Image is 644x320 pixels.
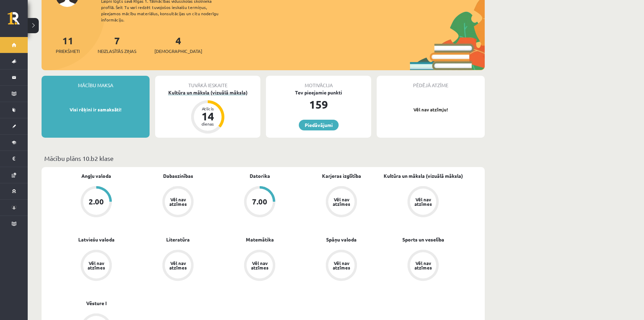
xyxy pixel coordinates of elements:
div: Vēl nav atzīmes [250,261,269,270]
a: Dabaszinības [163,172,193,180]
p: Mācību plāns 10.b2 klase [44,154,482,163]
div: 2.00 [89,198,104,205]
a: Datorika [250,172,270,180]
div: Vēl nav atzīmes [87,261,106,270]
a: Rīgas 1. Tālmācības vidusskola [8,12,28,29]
div: dienas [197,122,218,126]
a: Angļu valoda [81,172,111,180]
div: Mācību maksa [42,76,150,89]
a: Vēl nav atzīmes [137,250,219,282]
a: Literatūra [166,236,190,243]
div: Vēl nav atzīmes [413,261,433,270]
div: Tev pieejamie punkti [266,89,371,96]
a: Vēl nav atzīmes [219,250,301,282]
a: Vēl nav atzīmes [382,186,464,219]
p: Vēl nav atzīmju! [380,106,481,113]
a: Kultūra un māksla (vizuālā māksla) [384,172,463,180]
div: Pēdējā atzīme [377,76,485,89]
div: 14 [197,111,218,122]
a: 2.00 [55,186,137,219]
p: Visi rēķini ir samaksāti! [45,106,146,113]
div: Vēl nav atzīmes [413,197,433,206]
a: Vēl nav atzīmes [137,186,219,219]
a: Sports un veselība [402,236,444,243]
div: Vēl nav atzīmes [332,261,351,270]
a: Vēl nav atzīmes [382,250,464,282]
a: Vēl nav atzīmes [301,250,382,282]
a: Vēl nav atzīmes [301,186,382,219]
a: Spāņu valoda [326,236,357,243]
div: 159 [266,96,371,113]
div: 7.00 [252,198,267,205]
a: Latviešu valoda [78,236,115,243]
a: Vēl nav atzīmes [55,250,137,282]
div: Atlicis [197,107,218,111]
a: 4[DEMOGRAPHIC_DATA] [154,34,202,55]
div: Kultūra un māksla (vizuālā māksla) [155,89,260,96]
a: Piedāvājumi [299,120,339,130]
a: 11Priekšmeti [56,34,80,55]
span: Neizlasītās ziņas [98,48,136,55]
a: Karjeras izglītība [322,172,361,180]
a: Matemātika [246,236,274,243]
div: Vēl nav atzīmes [168,261,188,270]
div: Motivācija [266,76,371,89]
div: Tuvākā ieskaite [155,76,260,89]
a: 7.00 [219,186,301,219]
div: Vēl nav atzīmes [332,197,351,206]
span: Priekšmeti [56,48,80,55]
div: Vēl nav atzīmes [168,197,188,206]
a: Kultūra un māksla (vizuālā māksla) Atlicis 14 dienas [155,89,260,135]
a: Vēsture I [86,300,107,307]
span: [DEMOGRAPHIC_DATA] [154,48,202,55]
a: 7Neizlasītās ziņas [98,34,136,55]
